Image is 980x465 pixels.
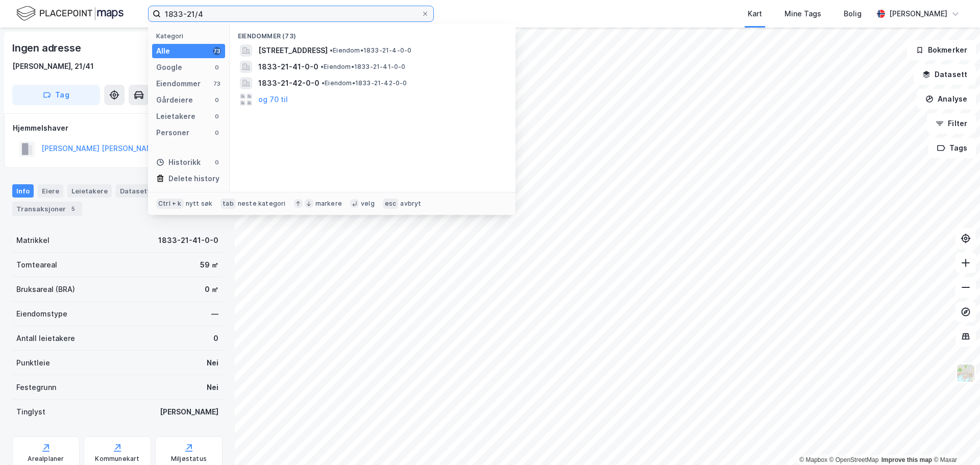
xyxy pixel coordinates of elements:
div: Info [12,184,34,198]
div: nytt søk [186,200,213,208]
div: Hjemmelshaver [13,122,222,134]
div: Google [156,61,182,74]
div: 5 [68,204,78,214]
div: Eiendomstype [16,308,67,320]
div: avbryt [400,200,421,208]
div: Datasett [116,184,154,198]
div: Tomteareal [16,259,57,271]
div: Punktleie [16,357,50,369]
div: 59 ㎡ [200,259,218,271]
span: • [330,46,333,54]
div: 0 [213,112,221,120]
div: Kontrollprogram for chat [929,416,980,465]
div: velg [361,200,375,208]
div: Alle [156,45,170,57]
div: Ctrl + k [156,199,184,209]
div: [PERSON_NAME] [160,406,218,418]
div: 0 [213,63,221,71]
div: Transaksjoner [12,202,82,216]
div: Leietakere [156,110,195,123]
div: Eiere [38,184,63,198]
div: Mine Tags [785,8,821,20]
div: Miljøstatus [171,455,207,463]
a: Improve this map [881,456,932,463]
div: Tinglyst [16,406,45,418]
button: Tag [12,85,100,105]
div: Bruksareal (BRA) [16,283,75,296]
div: 0 [213,96,221,104]
a: OpenStreetMap [829,456,879,463]
button: Analyse [917,89,976,109]
div: Bolig [844,8,862,20]
div: neste kategori [238,200,286,208]
a: Mapbox [799,456,827,463]
input: Søk på adresse, matrikkel, gårdeiere, leietakere eller personer [161,6,421,21]
div: Nei [207,381,218,394]
div: — [211,308,218,320]
div: Personer [156,127,189,139]
div: markere [315,200,342,208]
button: og 70 til [258,93,288,106]
span: • [321,63,324,70]
div: Arealplaner [28,455,64,463]
div: Gårdeiere [156,94,193,106]
span: [STREET_ADDRESS] [258,44,328,57]
div: Leietakere [67,184,112,198]
div: Matrikkel [16,234,50,247]
button: Filter [927,113,976,134]
div: Historikk [156,156,201,168]
span: Eiendom • 1833-21-41-0-0 [321,63,406,71]
iframe: Chat Widget [929,416,980,465]
div: Kategori [156,32,225,40]
div: Kommunekart [95,455,139,463]
div: 0 [213,332,218,345]
span: 1833-21-42-0-0 [258,77,320,89]
span: Eiendom • 1833-21-4-0-0 [330,46,411,55]
button: Bokmerker [907,40,976,60]
div: Kart [748,8,762,20]
div: 0 ㎡ [205,283,218,296]
button: Datasett [914,64,976,85]
button: Tags [928,138,976,158]
div: [PERSON_NAME] [889,8,947,20]
span: 1833-21-41-0-0 [258,61,318,73]
span: Eiendom • 1833-21-42-0-0 [322,79,407,87]
div: Festegrunn [16,381,56,394]
div: 1833-21-41-0-0 [158,234,218,247]
div: Antall leietakere [16,332,75,345]
img: logo.f888ab2527a4732fd821a326f86c7f29.svg [16,5,124,22]
div: [PERSON_NAME], 21/41 [12,60,94,72]
div: Eiendommer (73) [230,24,516,42]
div: 73 [213,80,221,88]
div: Eiendommer [156,78,201,90]
div: Nei [207,357,218,369]
div: 0 [213,158,221,166]
div: Ingen adresse [12,40,83,56]
span: • [322,79,325,87]
img: Z [956,363,975,383]
div: Delete history [168,173,219,185]
div: esc [383,199,399,209]
div: tab [220,199,236,209]
div: 73 [213,47,221,55]
div: 0 [213,129,221,137]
